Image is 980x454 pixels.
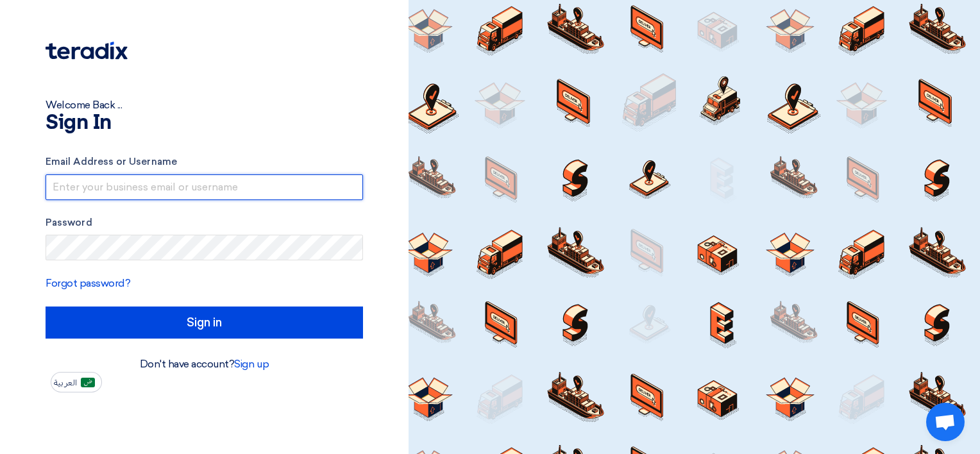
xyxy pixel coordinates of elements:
[46,155,363,169] label: Email Address or Username
[46,113,363,133] h1: Sign In
[46,174,363,200] input: Enter your business email or username
[81,378,95,387] img: ar-AR.png
[54,378,77,387] span: العربية
[46,357,363,372] div: Don't have account?
[46,277,130,289] a: Forgot password?
[926,403,965,441] a: Open chat
[46,42,128,60] img: Teradix logo
[51,372,102,392] button: العربية
[234,358,269,370] a: Sign up
[46,215,363,230] label: Password
[46,307,363,339] input: Sign in
[46,97,363,113] div: Welcome Back ...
